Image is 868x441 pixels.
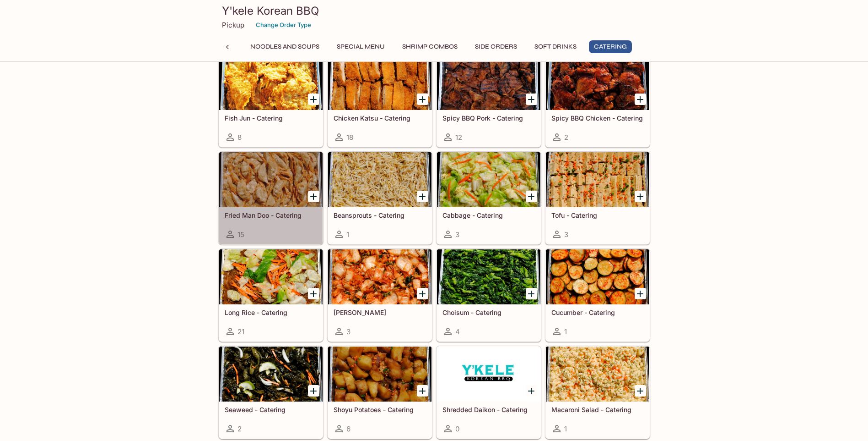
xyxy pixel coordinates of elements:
[551,309,644,316] h5: Cucumber - Catering
[219,249,323,304] div: Long Rice - Catering
[245,40,324,53] button: Noodles and Soups
[545,346,650,439] a: Macaroni Salad - Catering1
[397,40,463,53] button: Shrimp Combos
[564,424,567,433] span: 1
[546,249,649,304] div: Cucumber - Catering
[546,55,649,110] div: Spicy BBQ Chicken - Catering
[455,424,459,433] span: 0
[545,249,650,342] a: Cucumber - Catering1
[455,133,462,142] span: 12
[437,55,540,110] div: Spicy BBQ Pork - Catering
[437,249,540,304] div: Choisum - Catering
[545,152,650,244] a: Tofu - Catering3
[328,55,431,110] div: Chicken Katsu - Catering
[252,18,315,32] button: Change Order Type
[417,94,428,105] button: Add Chicken Katsu - Catering
[564,327,567,336] span: 1
[526,288,537,299] button: Add Choisum - Catering
[332,40,390,53] button: Special Menu
[442,114,535,122] h5: Spicy BBQ Pork - Catering
[222,21,244,29] p: Pickup
[546,347,649,402] div: Macaroni Salad - Catering
[551,211,644,219] h5: Tofu - Catering
[455,327,460,336] span: 4
[551,406,644,413] h5: Macaroni Salad - Catering
[470,40,522,53] button: Side Orders
[635,288,646,299] button: Add Cucumber - Catering
[417,191,428,202] button: Add Beansprouts - Catering
[237,133,242,142] span: 8
[437,346,541,439] a: Shredded Daikon - Catering0
[564,230,568,239] span: 3
[346,424,350,433] span: 6
[635,191,646,202] button: Add Tofu - Catering
[328,55,432,147] a: Chicken Katsu - Catering18
[442,309,535,316] h5: Choisum - Catering
[219,347,323,402] div: Seaweed - Catering
[564,133,568,142] span: 2
[328,152,431,207] div: Beansprouts - Catering
[546,152,649,207] div: Tofu - Catering
[526,385,537,397] button: Add Shredded Daikon - Catering
[219,152,323,244] a: Fried Man Doo - Catering15
[417,385,428,397] button: Add Shoyu Potatoes - Catering
[328,346,432,439] a: Shoyu Potatoes - Catering6
[526,94,537,105] button: Add Spicy BBQ Pork - Catering
[442,406,535,413] h5: Shredded Daikon - Catering
[635,385,646,397] button: Add Macaroni Salad - Catering
[237,230,244,239] span: 15
[437,55,541,147] a: Spicy BBQ Pork - Catering12
[437,347,540,402] div: Shredded Daikon - Catering
[308,288,319,299] button: Add Long Rice - Catering
[328,249,432,342] a: [PERSON_NAME]3
[442,211,535,219] h5: Cabbage - Catering
[346,230,349,239] span: 1
[437,152,540,207] div: Cabbage - Catering
[237,327,244,336] span: 21
[328,152,432,244] a: Beansprouts - Catering1
[529,40,582,53] button: Soft Drinks
[328,347,431,402] div: Shoyu Potatoes - Catering
[225,211,317,219] h5: Fried Man Doo - Catering
[334,114,426,122] h5: Chicken Katsu - Catering
[334,309,426,316] h5: [PERSON_NAME]
[589,40,632,53] button: Catering
[219,249,323,342] a: Long Rice - Catering21
[219,55,323,110] div: Fish Jun - Catering
[417,288,428,299] button: Add Kimchi - Catering
[346,133,353,142] span: 18
[526,191,537,202] button: Add Cabbage - Catering
[225,114,317,122] h5: Fish Jun - Catering
[334,211,426,219] h5: Beansprouts - Catering
[225,309,317,316] h5: Long Rice - Catering
[222,4,647,18] h3: Y'kele Korean BBQ
[308,385,319,397] button: Add Seaweed - Catering
[455,230,459,239] span: 3
[219,346,323,439] a: Seaweed - Catering2
[346,327,350,336] span: 3
[437,152,541,244] a: Cabbage - Catering3
[219,55,323,147] a: Fish Jun - Catering8
[308,94,319,105] button: Add Fish Jun - Catering
[551,114,644,122] h5: Spicy BBQ Chicken - Catering
[225,406,317,413] h5: Seaweed - Catering
[328,249,431,304] div: Kimchi - Catering
[334,406,426,413] h5: Shoyu Potatoes - Catering
[635,94,646,105] button: Add Spicy BBQ Chicken - Catering
[219,152,323,207] div: Fried Man Doo - Catering
[308,191,319,202] button: Add Fried Man Doo - Catering
[437,249,541,342] a: Choisum - Catering4
[237,424,242,433] span: 2
[545,55,650,147] a: Spicy BBQ Chicken - Catering2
